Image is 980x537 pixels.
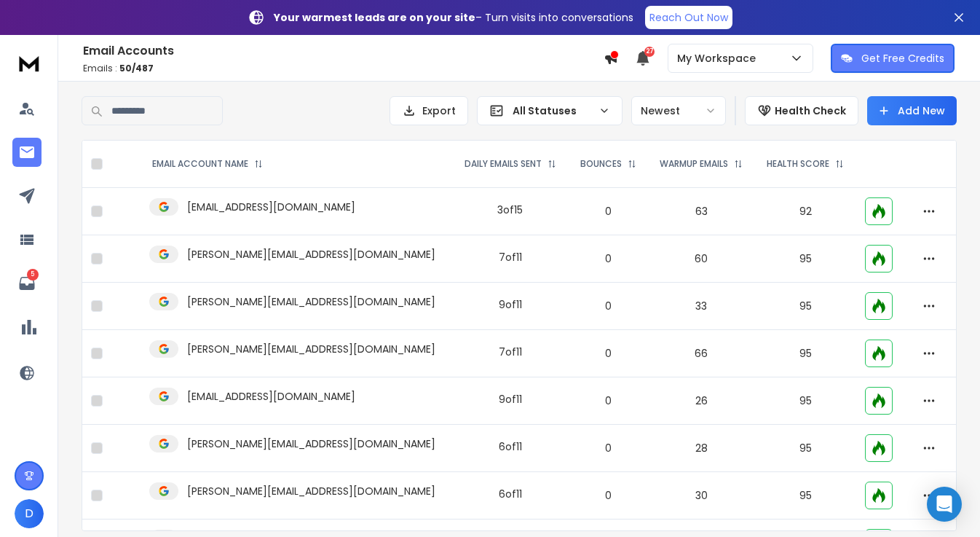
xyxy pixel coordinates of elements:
p: All Statuses [513,103,593,118]
td: 95 [755,283,856,330]
p: 0 [577,204,639,219]
td: 95 [755,472,856,520]
p: DAILY EMAILS SENT [465,158,542,170]
a: Reach Out Now [645,6,732,29]
button: D [15,499,44,528]
p: [EMAIL_ADDRESS][DOMAIN_NAME] [187,389,355,404]
p: 0 [577,251,639,266]
p: 5 [27,269,39,281]
p: [PERSON_NAME][EMAIL_ADDRESS][DOMAIN_NAME] [187,247,435,262]
p: [PERSON_NAME][EMAIL_ADDRESS][DOMAIN_NAME] [187,484,435,498]
p: Reach Out Now [649,10,728,25]
button: Newest [631,96,726,125]
div: 7 of 11 [499,250,522,264]
td: 60 [648,235,755,283]
div: Open Intercom Messenger [927,487,962,522]
div: 6 of 11 [499,487,522,501]
td: 30 [648,472,755,520]
h1: Email Accounts [83,42,604,60]
td: 95 [755,377,856,425]
p: BOUNCES [580,158,622,170]
td: 95 [755,330,856,377]
p: [EMAIL_ADDRESS][DOMAIN_NAME] [187,200,355,214]
p: 0 [577,299,639,313]
td: 33 [648,283,755,330]
div: EMAIL ACCOUNT NAME [152,158,263,170]
p: [PERSON_NAME][EMAIL_ADDRESS][DOMAIN_NAME] [187,436,435,451]
button: Get Free Credits [831,44,955,73]
span: 27 [644,47,655,57]
p: 0 [577,393,639,408]
p: HEALTH SCORE [767,158,829,170]
div: 3 of 15 [497,203,523,217]
td: 66 [648,330,755,377]
div: 9 of 11 [499,392,522,407]
div: 7 of 11 [499,345,522,359]
p: – Turn visits into conversations [274,10,633,25]
p: My Workspace [677,51,762,66]
p: 0 [577,346,639,361]
button: Health Check [745,96,858,125]
td: 95 [755,425,856,472]
span: 50 / 487 [119,62,154,74]
button: Add New [867,96,957,125]
p: 0 [577,488,639,503]
p: [PERSON_NAME][EMAIL_ADDRESS][DOMAIN_NAME] [187,294,435,309]
td: 95 [755,235,856,283]
td: 26 [648,377,755,425]
strong: Your warmest leads are on your site [274,10,475,25]
p: 0 [577,441,639,455]
button: Export [390,96,468,125]
p: Health Check [775,103,846,118]
p: Emails : [83,63,604,74]
div: 6 of 11 [499,439,522,454]
a: 5 [12,269,42,298]
p: [PERSON_NAME][EMAIL_ADDRESS][DOMAIN_NAME] [187,342,435,356]
td: 28 [648,425,755,472]
img: logo [15,50,44,77]
div: 9 of 11 [499,297,522,312]
td: 92 [755,188,856,235]
td: 63 [648,188,755,235]
p: WARMUP EMAILS [660,158,728,170]
p: Get Free Credits [861,51,944,66]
